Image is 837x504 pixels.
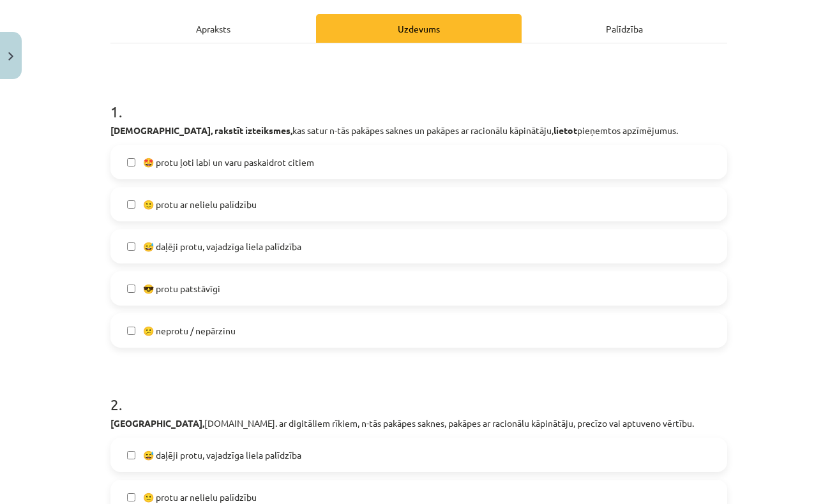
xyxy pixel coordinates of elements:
span: 😅 daļēji protu, vajadzīga liela palīdzība [143,240,301,253]
span: 😎 protu patstāvīgi [143,282,220,295]
input: 🤩 protu ļoti labi un varu paskaidrot citiem [127,158,135,167]
span: 😅 daļēji protu, vajadzīga liela palīdzība [143,448,301,462]
input: 🙂 protu ar nelielu palīdzību [127,200,135,209]
b: [DEMOGRAPHIC_DATA], rakstīt izteiksmes, [110,124,292,136]
div: Uzdevums [316,14,522,43]
input: 😅 daļēji protu, vajadzīga liela palīdzība [127,242,135,251]
p: kas satur n-tās pakāpes saknes un pakāpes ar racionālu kāpinātāju, pieņemtos apzīmējumus. [110,124,727,137]
div: Apraksts [110,14,316,43]
b: [GEOGRAPHIC_DATA], [110,417,204,429]
input: 😎 protu patstāvīgi [127,285,135,293]
input: 🙂 protu ar nelielu palīdzību [127,493,135,501]
div: Palīdzība [522,14,727,43]
b: lietot [554,124,577,136]
input: 😅 daļēji protu, vajadzīga liela palīdzība [127,451,135,459]
input: 😕 neprotu / nepārzinu [127,327,135,335]
span: 😕 neprotu / nepārzinu [143,324,236,337]
h1: 2 . [110,373,727,413]
p: [DOMAIN_NAME]. ar digitāliem rīkiem, n-tās pakāpes saknes, pakāpes ar racionālu kāpinātāju, precī... [110,417,727,430]
img: icon-close-lesson-0947bae3869378f0d4975bcd49f059093ad1ed9edebbc8119c70593378902aed.svg [8,52,13,61]
h1: 1 . [110,80,727,120]
span: 🙂 protu ar nelielu palīdzību [143,198,257,211]
span: 🤩 protu ļoti labi un varu paskaidrot citiem [143,156,314,169]
span: 🙂 protu ar nelielu palīdzību [143,491,257,504]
